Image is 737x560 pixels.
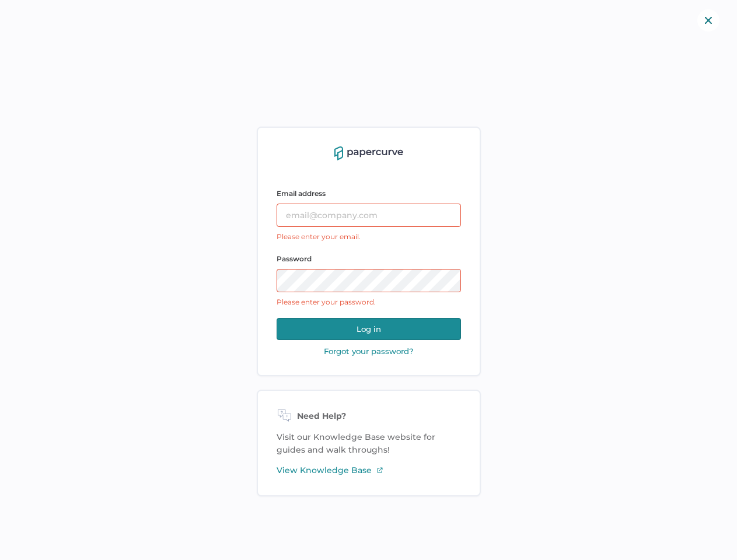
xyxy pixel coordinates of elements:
div: Need Help? [277,409,461,423]
img: external-link-icon-3.58f4c051.svg [376,467,383,474]
p: Please enter your password. [277,296,461,309]
p: Please enter your email. [277,230,461,243]
button: Forgot your password? [320,346,417,356]
button: Log in [277,318,461,340]
span: View Knowledge Base [277,464,372,477]
input: email@company.com [277,204,461,227]
span: Email address [277,189,326,198]
img: need-help-icon.d526b9f7.svg [277,409,292,423]
div: Visit our Knowledge Base website for guides and walk throughs! [257,390,481,496]
span: Password [277,254,312,263]
img: papercurve-logo-colour.7244d18c.svg [334,146,403,160]
img: hubspot-close.5b2ab852.svg [704,16,713,25]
